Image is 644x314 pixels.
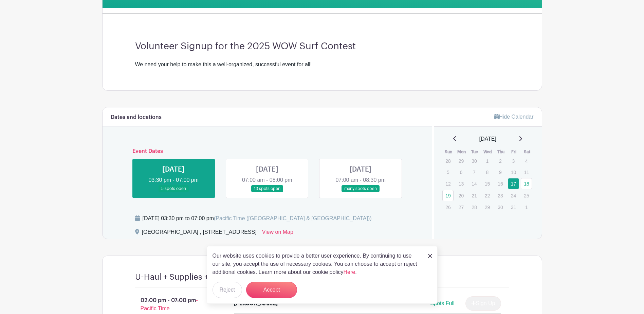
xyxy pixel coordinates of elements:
[456,156,467,166] p: 29
[442,156,454,166] p: 28
[494,149,508,155] th: Thu
[135,60,509,69] div: We need your help to make this a well-organized, successful event for all!
[521,178,532,189] a: 18
[482,190,493,201] p: 22
[520,149,534,155] th: Sat
[481,149,495,155] th: Wed
[468,156,480,166] p: 30
[521,156,532,166] p: 4
[127,148,408,155] h6: Event Dates
[430,300,454,306] span: Spots Full
[508,149,521,155] th: Fri
[495,167,506,177] p: 9
[468,149,481,155] th: Tue
[344,269,355,275] a: Here
[495,178,506,189] p: 16
[495,202,506,212] p: 30
[508,156,519,166] p: 3
[468,167,480,177] p: 7
[482,156,493,166] p: 1
[495,190,506,201] p: 23
[442,190,454,201] a: 19
[508,167,519,177] p: 10
[482,178,493,189] p: 15
[508,178,519,189] a: 17
[456,190,467,201] p: 20
[521,167,532,177] p: 11
[246,282,297,298] button: Accept
[456,167,467,177] p: 6
[213,252,421,276] p: Our website uses cookies to provide a better user experience. By continuing to use our site, you ...
[428,254,432,258] img: close_button-5f87c8562297e5c2d7936805f587ecaba9071eb48480494691a3f1689db116b3.svg
[482,167,493,177] p: 8
[442,178,454,189] p: 12
[521,202,532,212] p: 1
[213,282,242,298] button: Reject
[135,272,339,282] h4: U-Haul + Supplies + Set up Get to Soul Focus by 3 pm.
[111,114,162,121] h6: Dates and locations
[456,178,467,189] p: 13
[468,190,480,201] p: 21
[468,202,480,212] p: 28
[442,202,454,212] p: 26
[508,190,519,201] p: 24
[456,202,467,212] p: 27
[214,215,372,221] span: (Pacific Time ([GEOGRAPHIC_DATA] & [GEOGRAPHIC_DATA]))
[142,228,257,239] div: [GEOGRAPHIC_DATA] , [STREET_ADDRESS]
[143,214,372,223] div: [DATE] 03:30 pm to 07:00 pm
[521,190,532,201] p: 25
[508,202,519,212] p: 31
[455,149,468,155] th: Mon
[495,156,506,166] p: 2
[479,135,496,143] span: [DATE]
[468,178,480,189] p: 14
[135,41,509,52] h3: Volunteer Signup for the 2025 WOW Surf Contest
[494,114,533,120] a: Hide Calendar
[482,202,493,212] p: 29
[442,167,454,177] p: 5
[262,228,293,239] a: View on Map
[442,149,455,155] th: Sun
